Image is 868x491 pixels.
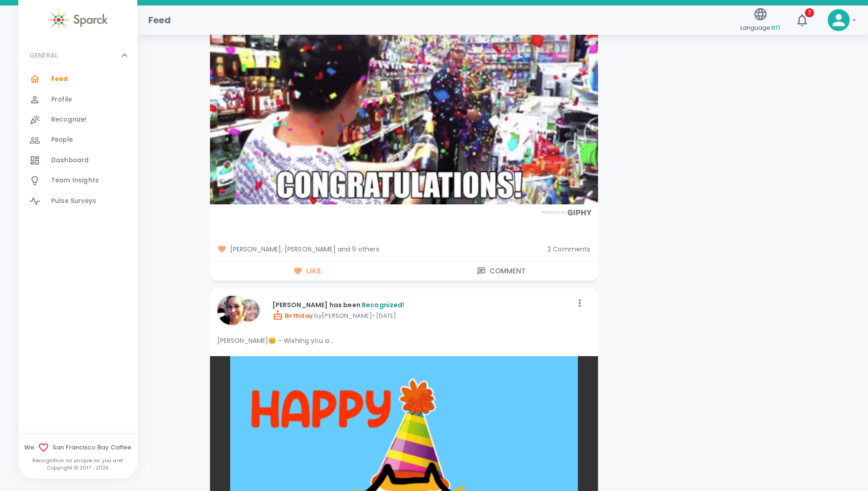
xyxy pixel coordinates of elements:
div: GENERAL [18,42,137,69]
img: Sparck logo [48,9,108,31]
span: 7 [805,8,814,17]
a: Sparck logo [18,9,137,31]
span: en [771,22,780,32]
span: Feed [51,75,68,84]
img: Picture of Linda Chock [237,299,259,321]
button: Like [210,262,404,281]
button: Comment [404,262,598,281]
span: Recognized! [362,300,404,310]
span: Birthday [272,311,313,320]
span: [PERSON_NAME], [PERSON_NAME] and 9 others [217,245,540,254]
a: Recognize! [18,110,137,130]
span: Recognize! [51,115,87,124]
span: Language: [740,21,780,34]
h1: Feed [148,13,171,27]
span: People [51,135,73,144]
p: by [PERSON_NAME] • [DATE] [272,310,572,320]
span: Team Insights [51,176,99,185]
p: Copyright © 2017 - 2025 [18,464,137,471]
p: GENERAL [29,51,58,60]
span: Profile [51,95,72,104]
a: Dashboard [18,150,137,171]
img: Powered by GIPHY [539,209,594,215]
p: [PERSON_NAME]😊 - Wishing you a... [217,336,591,345]
span: 2 Comments [547,245,591,254]
img: Picture of Nikki Meeks [217,296,247,325]
p: Recognition as unique as you are! [18,457,137,464]
a: Team Insights [18,171,137,191]
a: Pulse Surveys [18,191,137,211]
span: Pulse Surveys [51,197,96,206]
a: Feed [18,69,137,89]
a: Profile [18,90,137,110]
a: People [18,130,137,150]
div: GENERAL [18,69,137,215]
button: Language:en [737,4,784,37]
span: We San Francisco Bay Coffee [18,442,137,453]
button: 7 [791,9,813,31]
span: Dashboard [51,156,89,165]
p: [PERSON_NAME] has been [272,300,572,310]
